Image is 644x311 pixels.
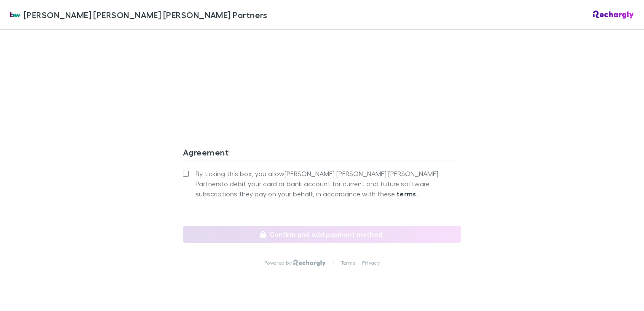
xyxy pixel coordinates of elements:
[341,260,355,266] a: Terms
[333,260,334,266] p: |
[183,226,461,243] button: Confirm and add payment method
[10,10,20,20] img: Brewster Walsh Waters Partners's Logo
[362,260,380,266] a: Privacy
[196,169,461,199] span: By ticking this box, you allow [PERSON_NAME] [PERSON_NAME] [PERSON_NAME] Partners to debit your c...
[24,8,267,21] span: [PERSON_NAME] [PERSON_NAME] [PERSON_NAME] Partners
[183,147,461,161] h3: Agreement
[293,260,326,266] img: Rechargly Logo
[264,260,293,266] p: Powered by
[397,190,416,198] strong: terms
[593,11,634,19] img: Rechargly Logo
